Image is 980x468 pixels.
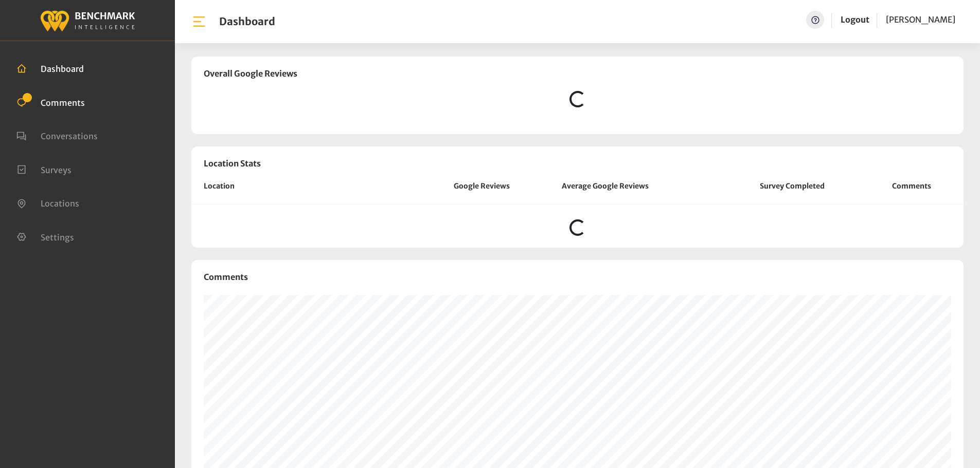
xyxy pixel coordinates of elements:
h3: Location Stats [191,146,964,181]
a: Surveys [16,164,72,174]
span: Locations [41,198,79,209]
th: Google Reviews [414,181,549,204]
th: Average Google Reviews [549,181,724,204]
span: Comments [41,97,85,107]
a: Comments [16,97,85,107]
a: Dashboard [16,63,84,73]
img: benchmark [40,8,135,33]
h3: Comments [204,272,951,282]
a: Logout [841,14,869,25]
a: Logout [841,11,869,29]
th: Survey Completed [725,181,860,204]
img: bar [191,14,207,29]
a: [PERSON_NAME] [886,11,955,29]
span: Settings [41,232,74,242]
span: Surveys [41,164,72,175]
a: Settings [16,231,74,241]
span: [PERSON_NAME] [886,14,955,25]
h3: Overall Google Reviews [204,69,951,79]
th: Location [191,181,414,204]
th: Comments [860,181,964,204]
span: Dashboard [41,64,84,74]
a: Locations [16,197,79,208]
h1: Dashboard [219,15,275,28]
a: Conversations [16,130,98,140]
span: Conversations [41,131,98,141]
